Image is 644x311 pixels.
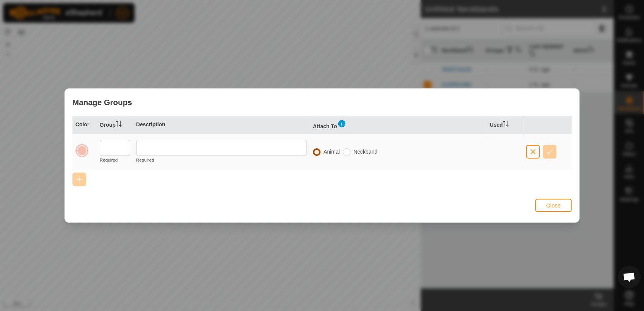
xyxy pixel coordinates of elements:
[310,116,487,134] th: Attach To
[133,116,310,134] th: Description
[72,116,97,134] th: Color
[618,265,641,288] div: Open chat
[136,157,154,162] small: Required
[100,157,118,162] small: Required
[97,116,133,134] th: Group
[324,149,340,154] label: Animal
[546,203,561,209] span: Close
[65,89,579,116] div: Manage Groups
[353,149,377,154] label: Neckband
[337,119,346,128] img: information
[487,116,523,134] th: Used
[535,199,572,212] button: Close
